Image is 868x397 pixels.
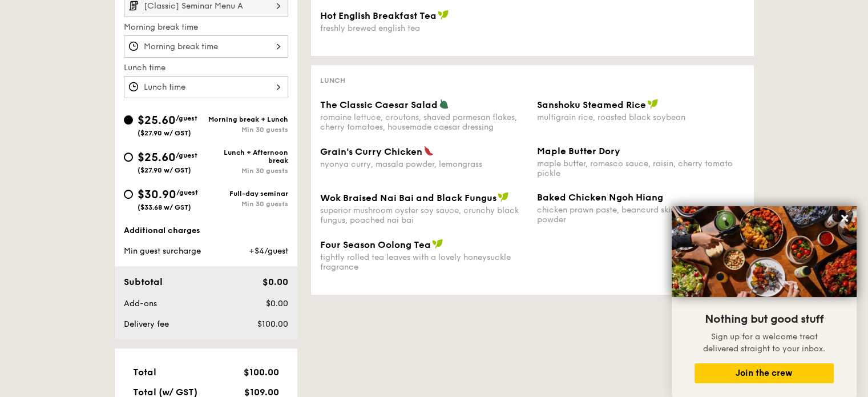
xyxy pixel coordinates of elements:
span: Subtotal [124,276,163,287]
span: /guest [176,151,197,159]
div: Lunch + Afternoon break [206,149,288,165]
span: ($33.68 w/ GST) [138,203,191,211]
span: $25.60 [138,114,176,127]
div: Morning break + Lunch [206,115,288,123]
span: $30.90 [138,188,176,202]
span: ($27.90 w/ GST) [138,129,191,137]
span: Grain's Curry Chicken [320,146,422,157]
span: +$4/guest [248,246,288,256]
img: icon-vegetarian.fe4039eb.svg [439,99,449,109]
span: $0.00 [262,276,288,287]
img: DSC07876-Edit02-Large.jpeg [672,206,857,297]
span: Nothing but good stuff [705,312,823,326]
input: $25.60/guest($27.90 w/ GST)Lunch + Afternoon breakMin 30 guests [124,153,133,162]
div: Min 30 guests [206,200,288,208]
span: Four Season Oolong Tea [320,239,431,250]
span: $25.60 [138,151,176,165]
img: icon-vegan.f8ff3823.svg [432,239,443,249]
span: /guest [176,114,197,122]
button: Close [835,209,854,227]
input: Lunch time [124,76,288,98]
span: The Classic Caesar Salad [320,99,438,110]
span: $0.00 [265,299,288,308]
input: $30.90/guest($33.68 w/ GST)Full-day seminarMin 30 guests [124,190,133,199]
span: Total [133,367,156,378]
input: Morning break time [124,35,288,58]
div: romaine lettuce, croutons, shaved parmesan flakes, cherry tomatoes, housemade caesar dressing [320,113,528,132]
span: $100.00 [257,319,288,329]
img: icon-vegan.f8ff3823.svg [647,99,659,109]
div: freshly brewed english tea [320,23,528,33]
div: Min 30 guests [206,126,288,134]
span: ($27.90 w/ GST) [138,166,191,174]
div: tightly rolled tea leaves with a lovely honeysuckle fragrance [320,252,528,272]
input: $25.60/guest($27.90 w/ GST)Morning break + LunchMin 30 guests [124,115,133,125]
span: Lunch [320,77,345,85]
div: Full-day seminar [206,190,288,198]
span: Wok Braised Nai Bai and Black Fungus [320,193,496,203]
img: icon-vegan.f8ff3823.svg [438,10,449,20]
span: Delivery fee [124,319,169,329]
div: maple butter, romesco sauce, raisin, cherry tomato pickle [537,159,745,178]
div: Additional charges [124,225,288,236]
span: /guest [176,189,198,197]
span: Baked Chicken Ngoh Hiang [537,192,663,203]
img: icon-spicy.37a8142b.svg [423,146,434,156]
label: Morning break time [124,22,288,33]
button: Join the crew [695,363,834,383]
div: Min 30 guests [206,167,288,175]
div: chicken prawn paste, beancurd skin, five-spice powder [537,205,745,224]
span: Add-ons [124,299,157,308]
span: Sign up for a welcome treat delivered straight to your inbox. [703,332,825,354]
span: Maple Butter Dory [537,146,620,157]
div: nyonya curry, masala powder, lemongrass [320,159,528,169]
div: multigrain rice, roasted black soybean [537,113,745,122]
img: icon-vegan.f8ff3823.svg [498,192,509,202]
span: Hot English Breakfast Tea [320,10,437,21]
div: superior mushroom oyster soy sauce, crunchy black fungus, poached nai bai [320,206,528,225]
span: $100.00 [243,367,278,378]
span: Min guest surcharge [124,246,201,256]
span: Sanshoku Steamed Rice [537,99,646,110]
label: Lunch time [124,62,288,74]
